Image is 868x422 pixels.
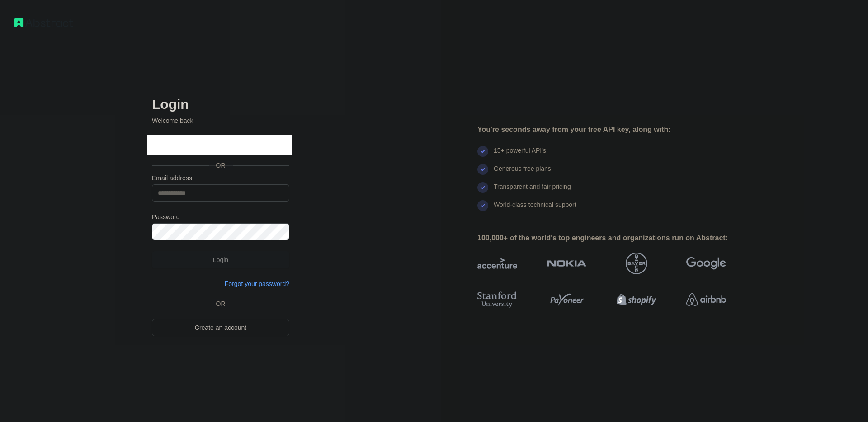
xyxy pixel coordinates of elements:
img: check mark [477,146,488,157]
img: check mark [477,200,488,211]
img: stanford university [477,290,517,309]
h2: Login [152,96,289,113]
label: Email address [152,173,289,183]
p: Welcome back [152,116,289,125]
div: You're seconds away from your free API key, along with: [477,124,755,135]
img: bayer [626,253,647,274]
img: nokia [547,253,587,274]
img: payoneer [547,290,587,309]
img: check mark [477,164,488,175]
div: 100,000+ of the world's top engineers and organizations run on Abstract: [477,233,755,244]
img: shopify [617,290,656,309]
img: airbnb [686,290,726,309]
div: World-class technical support [494,200,576,218]
div: Generous free plans [494,164,551,182]
img: google [686,253,726,274]
img: Workflow [14,18,73,27]
span: OR [209,161,233,170]
label: Password [152,212,289,221]
iframe: Sign in with Google Button [147,135,292,155]
div: Transparent and fair pricing [494,182,571,200]
span: OR [212,299,229,308]
img: accenture [477,253,517,274]
div: 15+ powerful API's [494,146,546,164]
img: check mark [477,182,488,193]
a: Forgot your password? [225,280,289,287]
a: Create an account [152,319,289,336]
button: Login [152,251,289,268]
